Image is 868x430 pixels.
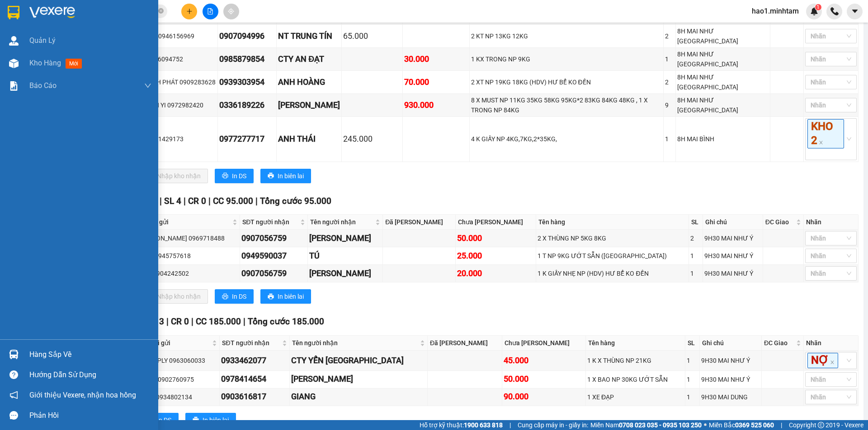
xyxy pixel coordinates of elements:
[232,171,246,181] span: In DS
[185,413,236,427] button: printerIn biên lai
[218,25,277,48] td: 0907094996
[538,268,687,278] div: 1 K GIẤY NHẸ NP (HDV) HƯ BỂ KO ĐỀN
[139,268,238,278] div: PHÚ 0904242502
[29,35,56,46] span: Quản Lý
[687,356,698,365] div: 1
[191,316,193,327] span: |
[29,59,61,67] span: Kho hàng
[685,336,700,351] th: SL
[665,54,674,64] div: 1
[158,8,164,14] span: close-circle
[665,31,674,41] div: 2
[309,232,381,245] div: [PERSON_NAME]
[745,5,806,17] span: hao1.minhtam
[278,76,340,88] div: ANH HOÀNG
[8,8,99,28] div: [GEOGRAPHIC_DATA]
[677,26,769,46] div: 8H MAI NHƯ [GEOGRAPHIC_DATA]
[222,172,228,180] span: printer
[818,422,824,428] span: copyright
[243,316,245,327] span: |
[215,289,254,304] button: printerIn DS
[690,233,701,243] div: 2
[291,390,426,403] div: GIANG
[704,423,707,427] span: ⚪️
[278,99,340,111] div: [PERSON_NAME]
[166,316,169,327] span: |
[590,420,702,430] span: Miền Nam
[144,82,151,89] span: down
[260,289,311,304] button: printerIn biên lai
[158,7,164,16] span: close-circle
[218,71,277,94] td: 0939303954
[404,76,468,88] div: 70.000
[509,420,511,430] span: |
[29,80,57,91] span: Báo cáo
[132,77,216,87] div: PHÚ VĨNH PHÁT 0909283628
[219,76,275,88] div: 0939303954
[242,217,298,227] span: SĐT người nhận
[9,391,18,399] span: notification
[290,371,428,388] td: NGỌC THẢO
[141,356,218,365] div: SHOPPLY 0963060033
[219,30,275,42] div: 0907094996
[704,268,761,278] div: 9H30 MAI NHƯ Ý
[816,4,820,10] span: 1
[106,18,167,29] div: THOA
[290,351,428,370] td: CTY YẾN NGA
[66,59,82,69] span: mới
[665,77,674,87] div: 2
[240,247,308,265] td: 0949590037
[184,196,186,206] span: |
[428,336,503,351] th: Đã [PERSON_NAME]
[502,336,585,351] th: Chưa [PERSON_NAME]
[735,421,774,429] strong: 0369 525 060
[220,388,290,406] td: 0903616817
[218,117,277,162] td: 0977277717
[690,268,701,278] div: 1
[240,230,308,247] td: 0907056759
[9,411,18,420] span: message
[164,196,181,206] span: SL 4
[7,57,101,78] div: 30.000
[504,373,584,385] div: 50.000
[140,413,179,427] button: printerIn DS
[278,53,340,65] div: CTY AN ĐẠT
[221,354,288,367] div: 0933462077
[457,267,535,280] div: 20.000
[248,316,324,327] span: Tổng cước 185.000
[810,7,818,15] img: icon-new-feature
[457,250,535,262] div: 25.000
[29,409,151,422] div: Phản hồi
[8,8,22,17] span: Gửi:
[819,140,823,145] span: close
[291,373,426,385] div: [PERSON_NAME]
[518,420,588,430] span: Cung cấp máy in - giấy in:
[701,392,760,402] div: 9H30 MAI DUNG
[292,338,418,348] span: Tên người nhận
[186,8,193,14] span: plus
[586,336,685,351] th: Tên hàng
[142,338,210,348] span: Người gửi
[140,169,208,183] button: downloadNhập kho nhận
[290,388,428,406] td: GIANG
[830,360,835,365] span: close
[141,375,218,384] div: THỦY 0902760975
[196,316,241,327] span: CC 185.000
[193,416,199,424] span: printer
[106,8,167,18] div: Bến Tre
[241,267,306,280] div: 0907056759
[807,353,838,368] span: NỢ
[504,390,584,403] div: 90.000
[701,356,760,365] div: 9H30 MAI NHƯ Ý
[677,72,769,92] div: 8H MAI NHƯ [GEOGRAPHIC_DATA]
[29,368,151,382] div: Hướng dẫn sử dụng
[457,232,535,245] div: 50.000
[277,48,342,71] td: CTY AN ĐẠT
[308,230,383,247] td: ANH HẢI
[255,196,258,206] span: |
[343,133,401,145] div: 245.000
[851,7,859,15] span: caret-down
[677,49,769,69] div: 8H MAI NHƯ [GEOGRAPHIC_DATA]
[471,77,662,87] div: 2 XT NP 19KG 18KG (HDV) HƯ BỂ KO ĐỀN
[241,250,306,262] div: 0949590037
